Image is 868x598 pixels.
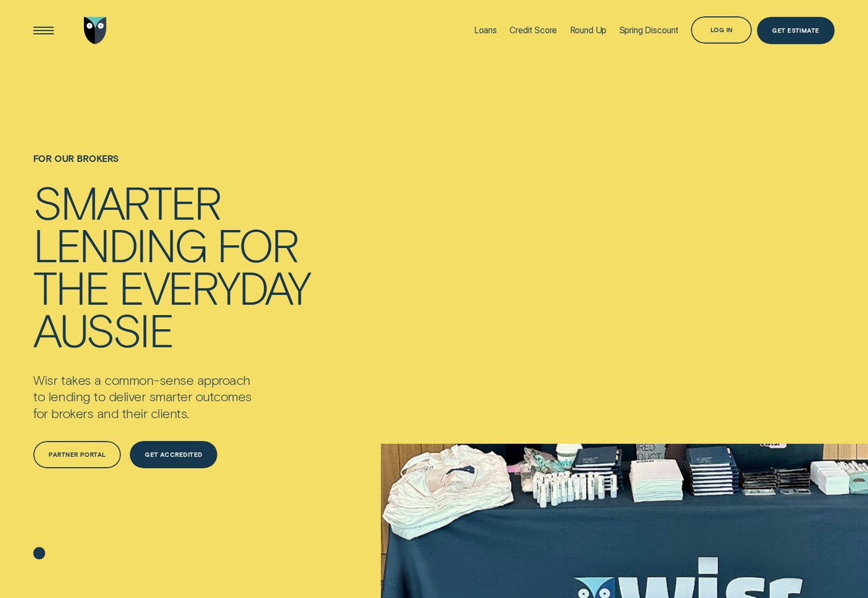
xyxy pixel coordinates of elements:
div: Round Up [570,25,607,35]
div: everyday [119,266,309,309]
div: the [33,266,108,309]
div: lending [33,224,207,266]
div: for [217,224,298,266]
a: Get Estimate [757,17,834,44]
a: Partner Portal [33,441,121,468]
div: Smarter [33,181,220,224]
h1: For Our Brokers [33,153,309,181]
h4: Smarter lending for the everyday Aussie [33,181,309,351]
button: Open Menu [30,17,57,44]
div: Loans [474,25,497,35]
div: Spring Discount [620,25,679,35]
div: Credit Score [509,25,557,35]
img: Wisr [84,17,107,44]
p: Wisr takes a common-sense approach to lending to deliver smarter outcomes for brokers and their c... [33,372,297,422]
button: Log in [691,16,752,44]
div: Aussie [33,309,172,351]
a: Get Accredited [130,441,217,468]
